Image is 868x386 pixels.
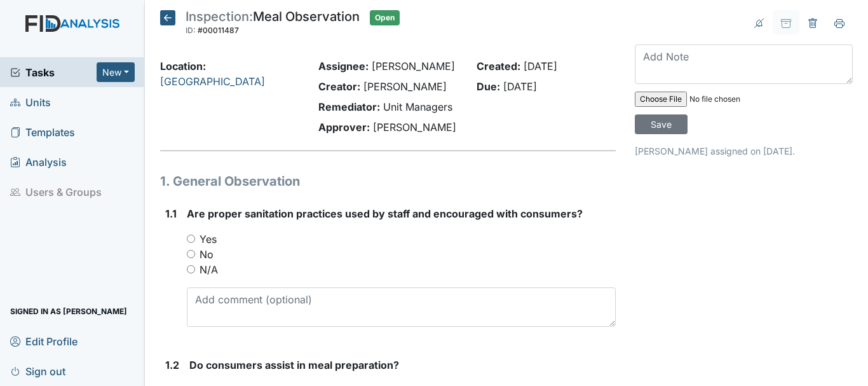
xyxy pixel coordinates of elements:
[189,359,399,371] span: Do consumers assist in meal preparation?
[372,60,455,72] span: [PERSON_NAME]
[635,144,853,158] p: [PERSON_NAME] assigned on [DATE].
[10,92,51,112] span: Units
[383,100,452,113] span: Unit Managers
[187,235,195,243] input: Yes
[198,25,239,35] span: #00011487
[160,172,616,191] h1: 1. General Observation
[187,265,195,273] input: N/A
[10,152,67,172] span: Analysis
[165,357,179,373] label: 1.2
[186,25,196,35] span: ID:
[10,301,127,321] span: Signed in as [PERSON_NAME]
[10,361,65,381] span: Sign out
[10,65,97,80] a: Tasks
[10,122,75,142] span: Templates
[160,60,206,72] strong: Location:
[165,206,177,221] label: 1.1
[477,80,500,93] strong: Due:
[318,80,360,93] strong: Creator:
[318,100,380,113] strong: Remediator:
[373,121,456,134] span: [PERSON_NAME]
[200,231,217,247] label: Yes
[10,331,78,351] span: Edit Profile
[187,207,583,220] span: Are proper sanitation practices used by staff and encouraged with consumers?
[186,10,360,38] div: Meal Observation
[200,262,218,277] label: N/A
[363,80,447,93] span: [PERSON_NAME]
[200,247,214,262] label: No
[160,75,265,88] a: [GEOGRAPHIC_DATA]
[318,60,369,72] strong: Assignee:
[503,80,537,93] span: [DATE]
[524,60,557,72] span: [DATE]
[187,250,195,258] input: No
[477,60,520,72] strong: Created:
[97,62,135,82] button: New
[186,9,253,24] span: Inspection:
[370,10,400,25] span: Open
[635,114,688,134] input: Save
[318,121,370,134] strong: Approver:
